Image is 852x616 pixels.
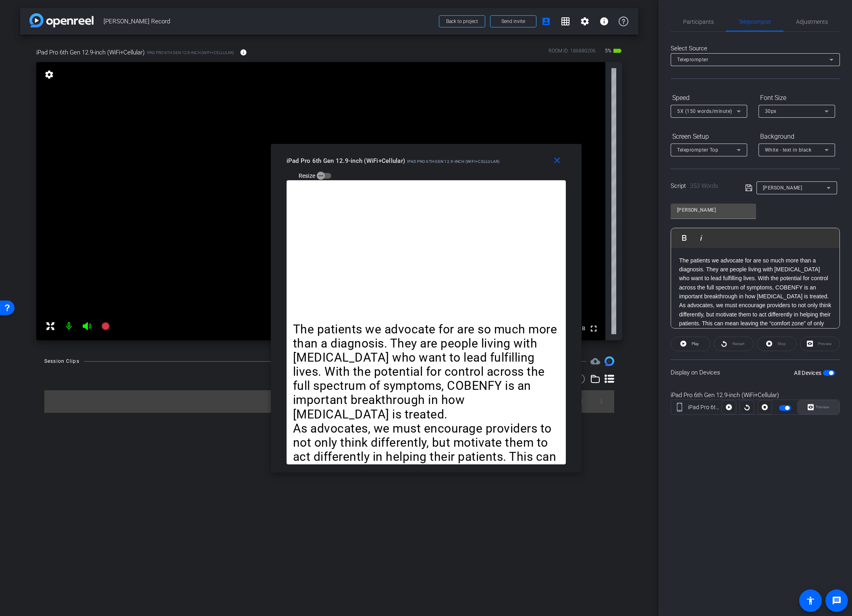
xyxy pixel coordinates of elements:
label: All Devices [794,369,823,377]
span: Teleprompter [738,19,771,25]
mat-icon: battery_std [613,46,622,56]
span: 353 Words [690,182,718,189]
mat-icon: settings [580,17,590,26]
mat-icon: message [832,596,842,606]
span: 30px [765,108,777,114]
span: 5% [604,44,613,57]
span: Send invite [501,18,525,25]
div: ROOM ID: 186880206 [549,47,596,59]
span: iPad Pro 6th Gen 12.9-inch (WiFi+Cellular) [36,48,145,57]
div: Display on Devices [671,359,840,385]
img: Session clips [605,356,614,366]
span: [PERSON_NAME] Record [104,13,434,29]
button: Previous page [572,392,592,411]
mat-icon: accessibility [806,596,815,606]
div: iPad Pro 6th Gen 12.9-inch (WiFi+Cellular) [688,403,722,412]
span: iPad Pro 6th Gen 12.9-inch (WiFi+Cellular) [287,157,405,164]
mat-icon: settings [44,70,55,79]
span: Teleprompter Top [677,147,718,153]
span: Teleprompter [677,57,708,62]
div: Font Size [758,91,835,105]
p: As advocates, we must encourage providers to not only think differently, but motivate them to act... [679,301,831,355]
img: app-logo [29,13,94,27]
span: Play [692,341,699,346]
div: Select Source [671,44,840,53]
button: Bold (⌘B) [677,230,692,246]
span: iPad Pro 6th Gen 12.9-inch (WiFi+Cellular) [147,50,234,56]
mat-icon: fullscreen [589,324,598,333]
mat-icon: grid_on [561,17,570,26]
span: Destinations for your clips [590,356,600,366]
mat-icon: cloud_upload [590,356,600,366]
button: Next page [592,392,611,411]
div: Script [671,181,734,191]
mat-icon: account_box [541,17,551,26]
span: iPad Pro 6th Gen 12.9-inch (WiFi+Cellular) [407,159,500,164]
p: The patients we advocate for are so much more than a diagnosis. They are people living with [MEDI... [679,256,831,301]
input: Title [677,205,750,215]
div: Speed [671,91,747,105]
label: Resize [299,172,317,180]
button: Italic (⌘I) [694,230,709,246]
mat-icon: info [240,49,247,56]
mat-icon: info [599,17,609,26]
span: 5X (150 words/minute) [677,108,732,114]
div: iPad Pro 6th Gen 12.9-inch (WiFi+Cellular) [671,391,840,400]
div: Session Clips [44,357,79,365]
p: As advocates, we must encourage providers to not only think differently, but motivate them to act... [293,421,559,520]
span: Back to project [446,19,478,24]
p: The patients we advocate for are so much more than a diagnosis. They are people living with [MEDI... [293,322,559,421]
div: Screen Setup [671,130,747,144]
mat-icon: close [552,156,562,166]
span: [PERSON_NAME] [763,185,802,191]
div: Background [758,130,835,144]
span: Participants [683,19,714,25]
span: White - text in black [765,147,812,153]
span: Adjustments [796,19,828,25]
